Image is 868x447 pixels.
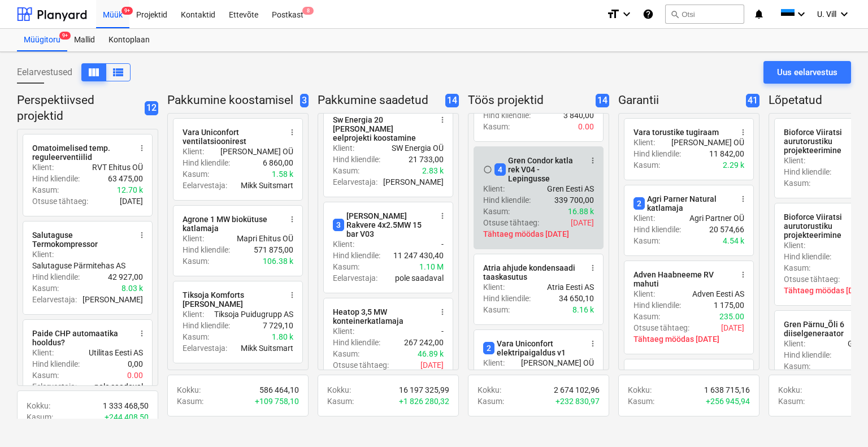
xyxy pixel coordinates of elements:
[572,304,594,315] p: 8.16 k
[92,162,143,173] p: RVT Ehitus OÜ
[633,270,732,288] div: Adven Haabneeme RV mahuti
[32,381,77,392] p: Eelarvestaja :
[288,290,297,300] span: more_vert
[784,166,831,177] p: Hind kliendile :
[739,194,748,203] span: more_vert
[483,293,531,304] p: Hind kliendile :
[183,320,230,331] p: Hind kliendile :
[689,212,744,224] p: Agri Partner OÜ
[633,311,660,322] p: Kasum :
[483,339,581,357] div: Vara Uniconfort elektripaigaldus v1
[333,211,431,238] div: [PERSON_NAME] Rakvere 4x2.5MW 15 bar V03
[327,384,351,396] p: Kokku :
[183,309,204,320] p: Klient :
[468,93,591,109] p: Töös projektid
[333,337,380,348] p: Hind kliendile :
[784,251,831,262] p: Hind kliendile :
[441,326,444,337] p: -
[177,384,201,396] p: Kokku :
[784,155,805,166] p: Klient :
[333,238,354,250] p: Klient :
[183,290,281,309] div: Tiksoja Komforts [PERSON_NAME]
[483,263,581,281] div: Atria ahjude kondensaadi taaskasutus
[121,283,143,294] p: 8.03 k
[333,359,389,371] p: Otsuse tähtaeg :
[478,396,504,407] p: Kasum :
[183,215,281,233] div: Agrone 1 MW biokütuse katlamaja
[709,224,744,235] p: 20 574,66
[633,128,719,137] div: Vara torustike tugiraam
[399,396,449,407] p: + 1 826 280,32
[32,347,54,358] p: Klient :
[333,165,359,176] p: Kasum :
[628,384,652,396] p: Kokku :
[137,329,146,338] span: more_vert
[83,294,143,305] p: [PERSON_NAME]
[102,29,157,51] a: Kontoplaan
[395,272,444,284] p: pole saadaval
[89,347,143,358] p: Utilitas Eesti AS
[784,177,810,189] p: Kasum :
[32,294,77,305] p: Eelarvestaja :
[714,300,744,311] p: 1 175,00
[255,396,299,407] p: + 109 758,10
[483,121,510,132] p: Kasum :
[333,176,377,188] p: Eelarvestaja :
[739,368,748,377] span: more_vert
[302,7,314,15] span: 8
[183,342,227,354] p: Eelarvestaja :
[241,342,293,354] p: Mikk Suitsmart
[167,93,296,109] p: Pakkumine koostamisel
[32,162,54,173] p: Klient :
[333,250,380,261] p: Hind kliendile :
[263,320,293,331] p: 7 729,10
[333,326,354,337] p: Klient :
[633,288,655,300] p: Klient :
[259,384,299,396] p: 586 464,10
[392,142,444,154] p: SW Energia OÜ
[483,281,505,293] p: Klient :
[596,94,609,108] span: 14
[588,156,597,165] span: more_vert
[795,7,808,21] i: keyboard_arrow_down
[547,281,594,293] p: Atria Eesti AS
[746,94,759,108] span: 41
[753,7,765,21] i: notifications
[483,357,505,368] p: Klient :
[555,396,600,407] p: + 232 830,97
[404,337,444,348] p: 267 242,00
[483,206,510,217] p: Kasum :
[59,32,71,40] span: 9+
[554,384,600,396] p: 2 674 102,96
[383,176,444,188] p: [PERSON_NAME]
[709,148,744,159] p: 11 842,00
[633,322,689,333] p: Otsuse tähtaeg :
[620,7,633,21] i: keyboard_arrow_down
[272,168,293,180] p: 1.58 k
[128,358,143,370] p: 0,00
[441,238,444,250] p: -
[483,342,494,354] span: 2
[483,183,505,194] p: Klient :
[784,349,831,361] p: Hind kliendile :
[117,184,143,196] p: 12.70 k
[817,10,836,19] span: U. Vill
[333,348,359,359] p: Kasum :
[778,384,802,396] p: Kokku :
[478,384,501,396] p: Kokku :
[633,197,645,210] span: 2
[183,331,209,342] p: Kasum :
[633,368,721,377] div: Vara Uniconfort pumbad
[137,231,146,240] span: more_vert
[671,137,744,148] p: [PERSON_NAME] OÜ
[643,7,654,21] i: Abikeskus
[32,271,80,283] p: Hind kliendile :
[333,272,377,284] p: Eelarvestaja :
[633,333,744,345] p: Tähtaeg möödas [DATE]
[438,307,447,316] span: more_vert
[483,165,492,174] span: Märgi tehtuks
[17,93,140,124] p: Perspektiivsed projektid
[571,217,594,228] p: [DATE]
[177,396,203,407] p: Kasum :
[220,146,293,157] p: [PERSON_NAME] OÜ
